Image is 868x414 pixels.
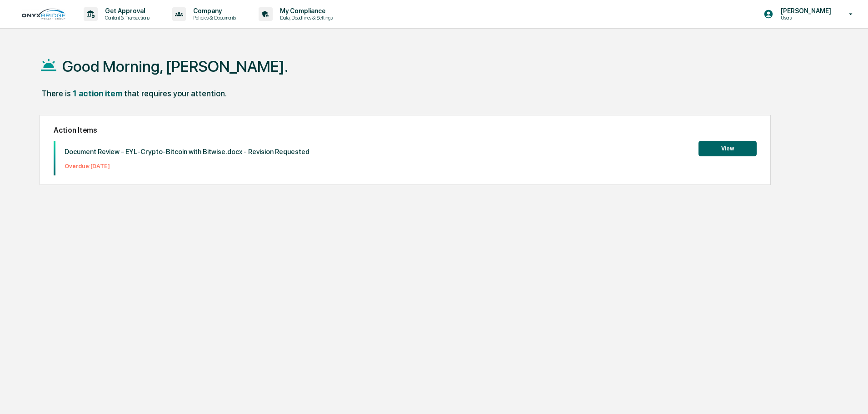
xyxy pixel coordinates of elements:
div: 1 action item [73,89,122,98]
h1: Good Morning, [PERSON_NAME]. [62,57,288,75]
div: that requires your attention. [124,89,227,98]
p: Get Approval [98,7,154,15]
p: Users [773,15,836,21]
p: Document Review - EYL-Crypto-Bitcoin with Bitwise.docx - Revision Requested [65,148,309,156]
p: Content & Transactions [98,15,154,21]
div: There is [41,89,71,98]
a: View [698,144,757,152]
p: Policies & Documents [186,15,240,21]
button: View [698,141,757,156]
img: logo [22,9,65,20]
p: Company [186,7,240,15]
h2: Action Items [54,126,757,135]
p: Data, Deadlines & Settings [273,15,337,21]
p: [PERSON_NAME] [773,7,836,15]
p: Overdue: [DATE] [65,163,309,170]
p: My Compliance [273,7,337,15]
